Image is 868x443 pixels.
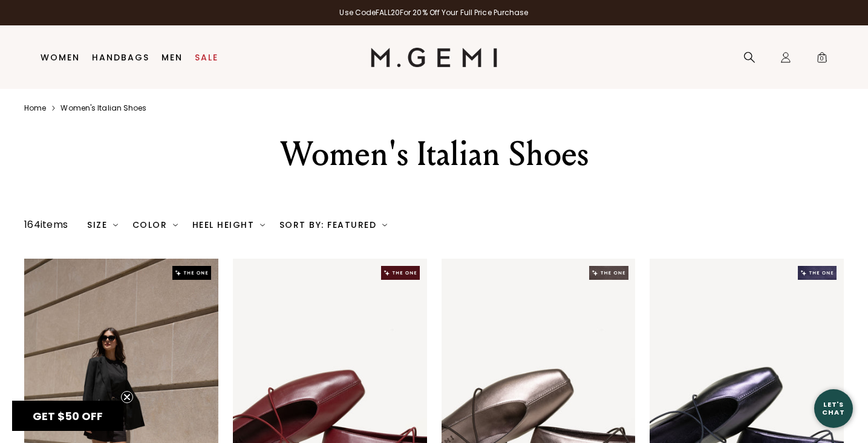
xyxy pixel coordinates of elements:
a: Sale [195,53,218,62]
a: Women's italian shoes [60,103,146,113]
a: Home [24,103,46,113]
div: Let's Chat [814,401,853,416]
img: chevron-down.svg [260,222,265,227]
a: Handbags [92,53,149,62]
div: Women's Italian Shoes [210,132,659,176]
img: M.Gemi [371,48,497,67]
div: GET $50 OFFClose teaser [12,401,123,431]
a: Men [162,53,183,62]
span: GET $50 OFF [33,409,103,424]
a: Women [41,53,80,62]
img: The One tag [172,266,211,280]
img: chevron-down.svg [113,222,118,227]
div: Sort By: Featured [279,220,387,230]
div: 164 items [24,218,68,232]
div: Size [87,220,118,230]
span: 0 [816,54,828,66]
strong: FALL20 [376,7,400,18]
div: Heel Height [192,220,265,230]
button: Close teaser [121,391,133,403]
img: chevron-down.svg [173,222,178,227]
img: chevron-down.svg [382,222,387,227]
div: Color [132,220,178,230]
